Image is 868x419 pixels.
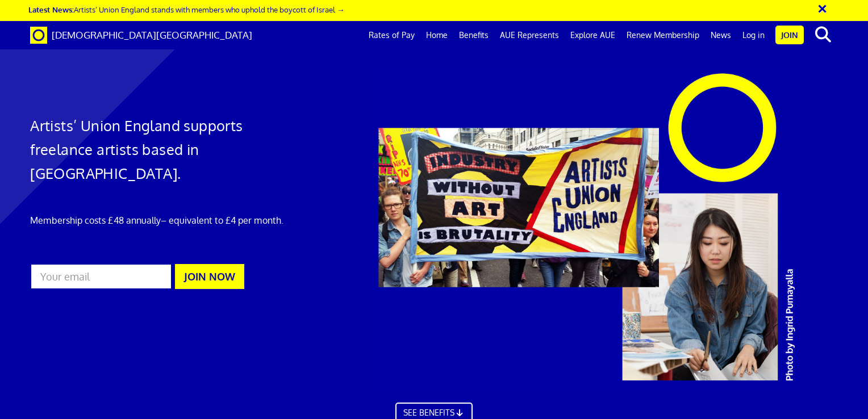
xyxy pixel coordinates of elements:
a: AUE Represents [494,21,565,49]
button: JOIN NOW [175,264,244,289]
a: Renew Membership [621,21,705,49]
span: [DEMOGRAPHIC_DATA][GEOGRAPHIC_DATA] [52,29,252,41]
a: Join [775,26,804,44]
strong: Latest News: [28,5,74,14]
a: Rates of Pay [363,21,420,49]
a: Benefits [453,21,494,49]
button: search [806,23,841,47]
a: Log in [737,21,770,49]
input: Your email [30,263,172,290]
a: Home [420,21,453,49]
a: Explore AUE [565,21,621,49]
h1: Artists’ Union England supports freelance artists based in [GEOGRAPHIC_DATA]. [30,114,288,185]
a: News [705,21,737,49]
p: Membership costs £48 annually – equivalent to £4 per month. [30,213,288,227]
a: Brand [DEMOGRAPHIC_DATA][GEOGRAPHIC_DATA] [22,21,261,49]
a: Latest News:Artists’ Union England stands with members who uphold the boycott of Israel → [28,5,344,14]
